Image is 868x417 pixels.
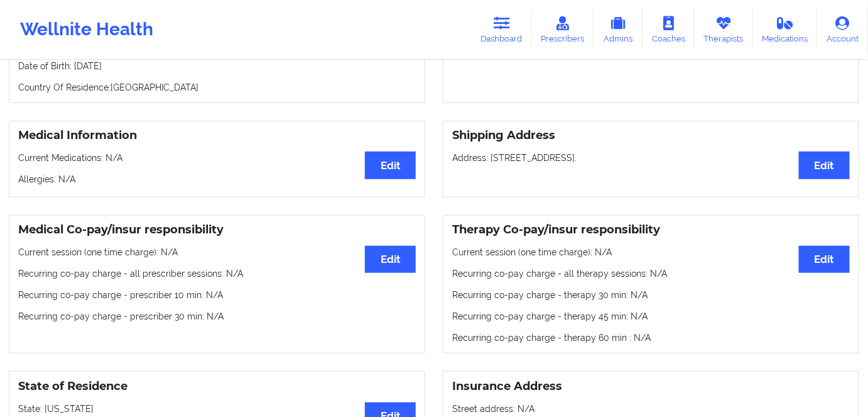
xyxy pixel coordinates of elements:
h3: State of Residence [18,379,416,394]
h3: Shipping Address [452,128,850,143]
p: Recurring co-pay charge - prescriber 30 min : N/A [18,310,416,323]
a: Admins [594,9,643,50]
p: Recurring co-pay charge - therapy 30 min : N/A [452,289,850,301]
a: Medications [753,9,818,50]
a: Dashboard [472,9,532,50]
p: Recurring co-pay charge - all prescriber sessions : N/A [18,267,416,280]
a: Coaches [643,9,695,50]
button: Edit [799,246,850,273]
button: Edit [365,152,416,179]
p: Recurring co-pay charge - therapy 45 min : N/A [452,310,850,323]
h3: Insurance Address [452,379,850,394]
p: Country Of Residence: [GEOGRAPHIC_DATA] [18,81,416,94]
h3: Medical Co-pay/insur responsibility [18,223,416,237]
p: Allergies: N/A [18,173,416,186]
p: State: [US_STATE] [18,403,416,415]
button: Edit [365,246,416,273]
a: Therapists [695,9,753,50]
a: Account [817,9,868,50]
p: Current Medications: N/A [18,152,416,164]
p: Address: [STREET_ADDRESS]. [452,152,850,164]
button: Edit [799,152,850,179]
p: Recurring co-pay charge - therapy 60 min : N/A [452,331,850,344]
h3: Medical Information [18,128,416,143]
p: Current session (one time charge): N/A [452,246,850,259]
p: Current session (one time charge): N/A [18,246,416,259]
p: Street address: N/A [452,403,850,415]
p: Recurring co-pay charge - all therapy sessions : N/A [452,267,850,280]
p: Date of Birth: [DATE] [18,60,416,72]
a: Prescribers [532,9,594,50]
p: Recurring co-pay charge - prescriber 10 min : N/A [18,289,416,301]
h3: Therapy Co-pay/insur responsibility [452,223,850,237]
